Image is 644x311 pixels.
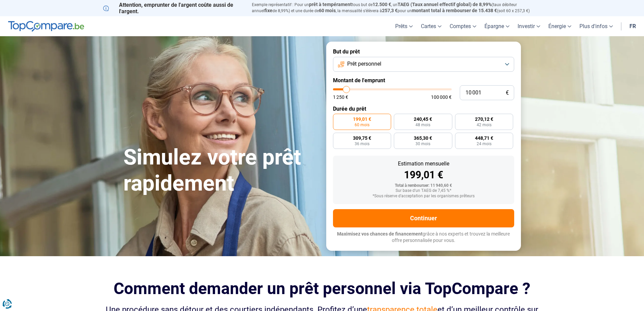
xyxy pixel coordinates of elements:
[333,231,514,244] p: grâce à nos experts et trouvez la meilleure offre personnalisée pour vous.
[338,188,509,193] div: Sur base d'un TAEG de 7,45 %*
[353,117,371,121] span: 199,01 €
[333,106,514,112] label: Durée du prêt
[103,2,244,15] p: Attention, emprunter de l'argent coûte aussi de l'argent.
[333,48,514,55] label: But du prêt
[8,21,84,32] img: TopCompare
[575,16,617,36] a: Plus d'infos
[382,8,398,13] span: 257,3 €
[333,77,514,84] label: Montant de l'emprunt
[123,145,318,197] h1: Simulez votre prêt rapidement
[415,142,430,146] span: 30 mois
[414,117,432,121] span: 240,45 €
[414,136,432,140] span: 365,30 €
[544,16,575,36] a: Énergie
[337,231,423,237] span: Maximisez vos chances de financement
[333,95,348,99] span: 1 250 €
[446,16,480,36] a: Comptes
[415,123,430,127] span: 48 mois
[103,279,541,298] h2: Comment demander un prêt personnel via TopCompare ?
[391,16,417,36] a: Prêts
[477,142,492,146] span: 24 mois
[264,8,272,13] span: fixe
[338,194,509,199] div: *Sous réserve d'acceptation par les organismes prêteurs
[475,136,493,140] span: 448,71 €
[514,16,544,36] a: Investir
[338,170,509,180] div: 199,01 €
[417,16,446,36] a: Cartes
[431,95,452,99] span: 100 000 €
[333,209,514,227] button: Continuer
[475,117,493,121] span: 270,12 €
[338,161,509,166] div: Estimation mensuelle
[625,16,640,36] a: fr
[309,2,352,7] span: prêt à tempérament
[355,123,369,127] span: 60 mois
[412,8,497,13] span: montant total à rembourser de 15.438 €
[477,123,492,127] span: 42 mois
[398,2,492,7] span: TAEG (Taux annuel effectif global) de 8,99%
[347,60,381,68] span: Prêt personnel
[338,183,509,188] div: Total à rembourser: 11 940,60 €
[252,2,541,14] p: Exemple représentatif : Pour un tous but de , un (taux débiteur annuel de 8,99%) et une durée de ...
[319,8,336,13] span: 60 mois
[333,57,514,72] button: Prêt personnel
[355,142,369,146] span: 36 mois
[353,136,371,140] span: 309,75 €
[480,16,514,36] a: Épargne
[506,90,509,96] span: €
[373,2,391,7] span: 12.500 €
